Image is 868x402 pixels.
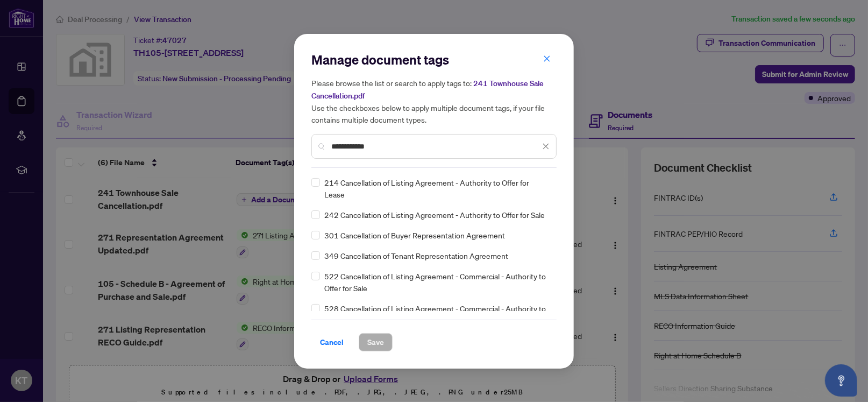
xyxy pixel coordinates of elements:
span: 349 Cancellation of Tenant Representation Agreement [324,250,508,262]
h2: Manage document tags [311,51,557,68]
h5: Please browse the list or search to apply tags to: Use the checkboxes below to apply multiple doc... [311,77,557,125]
span: 214 Cancellation of Listing Agreement - Authority to Offer for Lease [324,177,550,200]
span: 301 Cancellation of Buyer Representation Agreement [324,229,505,241]
button: Open asap [825,364,857,397]
span: 528 Cancellation of Listing Agreement - Commercial - Authority to Offer for Lease [324,302,550,326]
button: Save [359,333,393,351]
span: close [543,55,551,62]
span: Cancel [320,334,344,351]
button: Cancel [311,333,352,351]
span: 241 Townhouse Sale Cancellation.pdf [311,79,544,101]
span: close [542,143,550,150]
span: 242 Cancellation of Listing Agreement - Authority to Offer for Sale [324,209,545,221]
span: 522 Cancellation of Listing Agreement - Commercial - Authority to Offer for Sale [324,270,550,294]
